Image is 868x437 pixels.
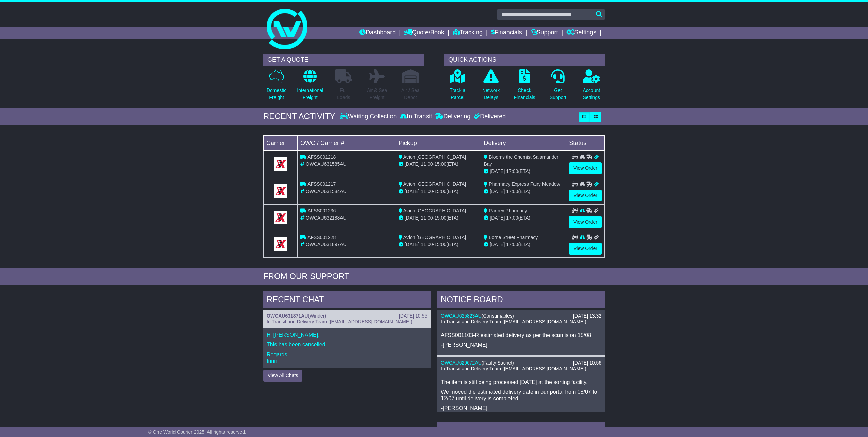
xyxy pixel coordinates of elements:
span: [DATE] [405,189,420,194]
img: GetCarrierServiceLogo [274,184,287,198]
p: Air & Sea Freight [367,87,387,101]
div: RECENT ACTIVITY - [263,112,340,122]
a: OWCAU625823AU [441,313,482,319]
div: - (ETA) [399,161,478,168]
p: This has been cancelled. [267,341,427,348]
a: InternationalFreight [297,69,323,105]
td: Status [566,135,605,150]
a: GetSupport [549,69,567,105]
div: RECENT CHAT [263,291,431,310]
div: In Transit [398,113,434,120]
div: (ETA) [484,214,563,222]
span: 17:00 [506,242,518,247]
a: Quote/Book [404,27,444,39]
span: [DATE] [490,168,505,174]
div: (ETA) [484,188,563,195]
span: [DATE] [405,161,420,167]
span: 11:00 [421,161,433,167]
div: - (ETA) [399,241,478,248]
span: AFSS001228 [307,234,336,240]
img: GetCarrierServiceLogo [274,237,287,251]
span: 17:00 [506,168,518,174]
span: 15:00 [434,215,446,221]
td: Delivery [481,135,566,150]
span: [DATE] [490,215,505,221]
p: Get Support [550,87,566,101]
a: Tracking [453,27,483,39]
span: Lorne Street Pharmacy [489,234,538,240]
span: In Transit and Delivery Team ([EMAIL_ADDRESS][DOMAIN_NAME]) [267,319,412,324]
span: [DATE] [405,215,420,221]
p: We moved the estimated delivery date in our portal from 08/07 to 12/07 until delivery is completed. [441,389,601,402]
div: ( ) [441,360,601,366]
p: Hi [PERSON_NAME], [267,331,427,338]
button: View All Chats [263,370,302,382]
a: AccountSettings [583,69,601,105]
p: Full Loads [335,87,352,101]
span: Avion [GEOGRAPHIC_DATA] [403,181,466,187]
div: (ETA) [484,168,563,175]
span: AFSS001217 [307,181,336,187]
span: Winder [310,313,324,319]
p: -[PERSON_NAME] [441,405,601,411]
span: Avion [GEOGRAPHIC_DATA] [403,208,466,213]
a: View Order [569,162,602,174]
span: Parfrey Pharmacy [489,208,527,213]
span: Faulty Sachet [483,360,513,366]
span: OWCAU631584AU [306,189,347,194]
span: 11:00 [421,189,433,194]
div: GET A QUOTE [263,54,424,66]
a: NetworkDelays [482,69,500,105]
a: Dashboard [359,27,396,39]
p: Track a Parcel [450,87,465,101]
div: Delivered [472,113,506,120]
td: OWC / Carrier # [298,135,396,150]
p: -[PERSON_NAME] [441,342,601,348]
a: CheckFinancials [514,69,536,105]
a: View Order [569,216,602,228]
a: Support [531,27,558,39]
a: View Order [569,190,602,201]
span: Consumables [483,313,513,319]
p: Regards, Irinn [267,351,427,364]
span: [DATE] [490,242,505,247]
span: [DATE] [490,189,505,194]
span: In Transit and Delivery Team ([EMAIL_ADDRESS][DOMAIN_NAME]) [441,319,586,324]
img: GetCarrierServiceLogo [274,211,287,224]
div: QUICK ACTIONS [444,54,605,66]
a: Financials [491,27,522,39]
span: © One World Courier 2025. All rights reserved. [148,429,246,435]
p: Air / Sea Depot [401,87,420,101]
a: Track aParcel [449,69,466,105]
span: OWCAU632188AU [306,215,347,221]
div: - (ETA) [399,214,478,222]
p: Network Delays [482,87,500,101]
span: 17:00 [506,215,518,221]
span: Pharmacy Express Fairy Meadow [489,181,560,187]
span: OWCAU631897AU [306,242,347,247]
p: Check Financials [514,87,535,101]
span: Blooms the Chemist Salamander Bay [484,154,558,167]
p: Account Settings [583,87,600,101]
span: OWCAU631585AU [306,161,347,167]
p: The item is still being processed [DATE] at the sorting facility. [441,379,601,385]
span: Avion [GEOGRAPHIC_DATA] [403,154,466,160]
div: [DATE] 13:32 [573,313,601,319]
span: 11:00 [421,215,433,221]
div: - (ETA) [399,188,478,195]
div: [DATE] 10:55 [399,313,427,319]
span: 11:00 [421,242,433,247]
span: AFSS001218 [307,154,336,160]
span: 17:00 [506,189,518,194]
span: 15:00 [434,161,446,167]
span: 15:00 [434,189,446,194]
div: ( ) [441,313,601,319]
p: AFSS001103-R estimated delivery as per the scan is on 15/08 [441,332,601,338]
span: AFSS001236 [307,208,336,213]
span: [DATE] [405,242,420,247]
p: International Freight [297,87,323,101]
div: ( ) [267,313,427,319]
td: Carrier [264,135,298,150]
td: Pickup [396,135,481,150]
div: (ETA) [484,241,563,248]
